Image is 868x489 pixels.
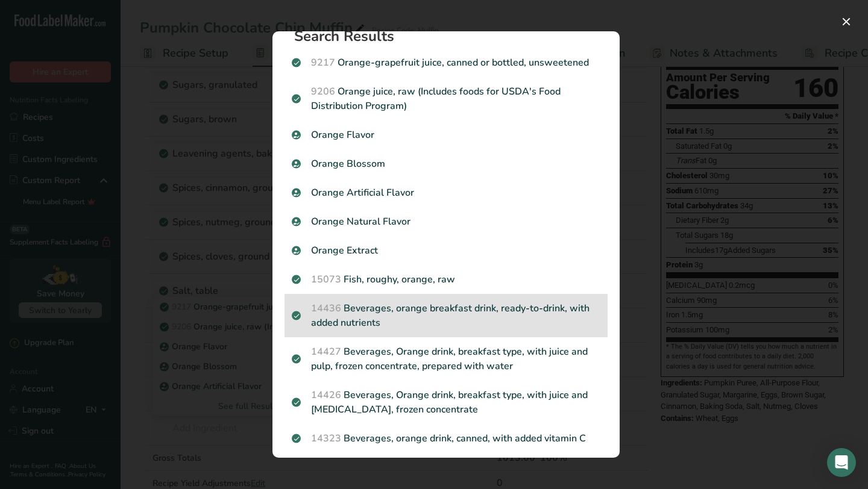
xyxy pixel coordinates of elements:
span: 14426 [311,388,341,402]
p: Beverages, orange breakfast drink, ready-to-drink, with added nutrients [292,301,600,330]
span: 9217 [311,56,335,69]
span: 14436 [311,302,341,315]
p: Orange Extract [292,243,600,258]
p: Orange juice, raw (Includes foods for USDA's Food Distribution Program) [292,84,600,113]
p: Fish, roughy, orange, raw [292,272,600,287]
div: Open Intercom Messenger [827,448,856,477]
span: 9206 [311,85,335,98]
span: 14427 [311,345,341,358]
p: Orange Natural Flavor [292,214,600,229]
p: Orange Blossom [292,157,600,171]
p: Orange Artificial Flavor [292,185,600,200]
p: Beverages, Orange drink, breakfast type, with juice and [MEDICAL_DATA], frozen concentrate [292,388,600,417]
p: Orange-grapefruit juice, canned or bottled, unsweetened [292,55,600,70]
p: Beverages, orange drink, canned, with added vitamin C [292,431,600,446]
span: 15073 [311,273,341,286]
p: Orange Flavor [292,128,600,142]
span: 14323 [311,432,341,445]
h1: Search Results [294,29,608,43]
p: Beverages, Orange drink, breakfast type, with juice and pulp, frozen concentrate, prepared with w... [292,344,600,373]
